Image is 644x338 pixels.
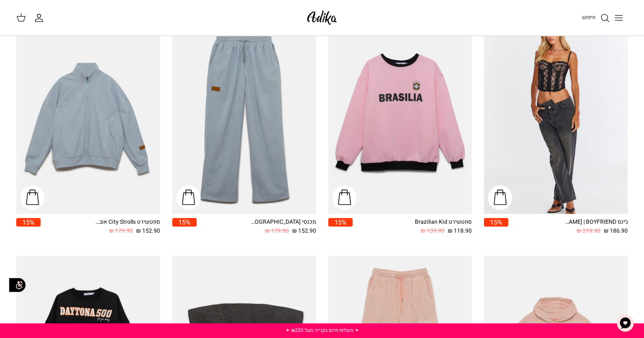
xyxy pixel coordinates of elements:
a: ג׳ינס All Or Nothing [PERSON_NAME] | BOYFRIEND 186.90 ₪ 219.90 ₪ [508,218,628,236]
img: Adika IL [305,8,339,27]
div: מכנסי [GEOGRAPHIC_DATA] [251,218,316,227]
button: צ'אט [613,311,637,336]
img: accessibility_icon02.svg [6,274,28,296]
a: סווטשירט Brazilian Kid [328,22,472,214]
span: 139.90 ₪ [421,227,445,236]
a: סווטשירט City Strolls אוברסייז [16,22,160,214]
a: 15% [172,218,197,236]
span: 152.90 ₪ [136,227,160,236]
span: 152.90 ₪ [292,227,316,236]
a: 15% [484,218,508,236]
a: החשבון שלי [34,13,47,23]
div: ג׳ינס All Or Nothing [PERSON_NAME] | BOYFRIEND [563,218,628,227]
span: 179.90 ₪ [109,227,133,236]
a: 15% [16,218,41,236]
a: חיפוש [582,13,610,23]
div: סווטשירט Brazilian Kid [407,218,472,227]
span: 186.90 ₪ [604,227,628,236]
a: מכנסי [GEOGRAPHIC_DATA] 152.90 ₪ 179.90 ₪ [197,218,316,236]
span: 219.90 ₪ [577,227,601,236]
a: סווטשירט City Strolls אוברסייז 152.90 ₪ 179.90 ₪ [41,218,160,236]
div: סווטשירט City Strolls אוברסייז [95,218,160,227]
span: 15% [16,218,41,227]
span: חיפוש [582,13,596,21]
a: ג׳ינס All Or Nothing קריס-קרוס | BOYFRIEND [484,22,628,214]
a: 15% [328,218,353,236]
span: 179.90 ₪ [265,227,289,236]
button: Toggle menu [610,9,628,27]
span: 118.90 ₪ [448,227,472,236]
a: סווטשירט Brazilian Kid 118.90 ₪ 139.90 ₪ [353,218,472,236]
span: 15% [484,218,508,227]
span: 15% [328,218,353,227]
span: 15% [172,218,197,227]
a: מכנסי טרנינג City strolls [172,22,316,214]
a: ✦ משלוח חינם בקנייה מעל ₪220 ✦ [286,327,359,334]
